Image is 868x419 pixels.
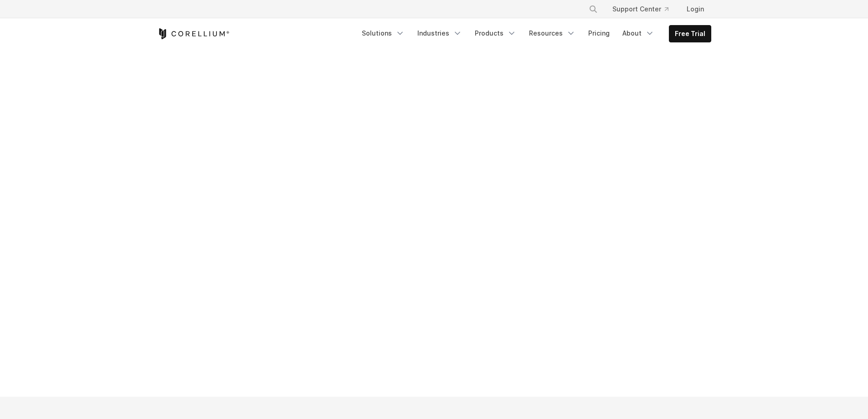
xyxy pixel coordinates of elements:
[356,25,410,41] a: Solutions
[524,25,581,41] a: Resources
[605,1,676,17] a: Support Center
[412,25,467,41] a: Industries
[617,25,660,41] a: About
[356,25,711,42] div: Navigation Menu
[669,26,711,42] a: Free Trial
[585,1,601,17] button: Search
[679,1,711,17] a: Login
[583,25,615,41] a: Pricing
[157,28,230,39] a: Corellium Home
[578,1,711,17] div: Navigation Menu
[469,25,522,41] a: Products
